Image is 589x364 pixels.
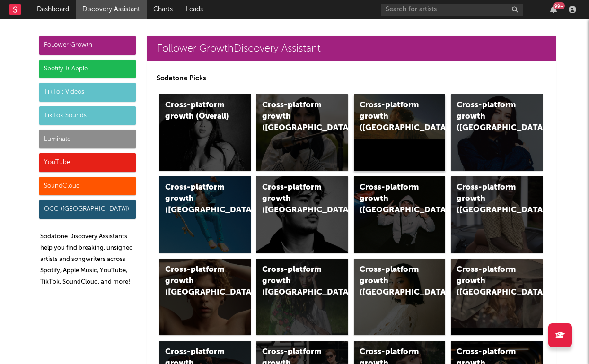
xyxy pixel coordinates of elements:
[159,259,251,335] a: Cross-platform growth ([GEOGRAPHIC_DATA])
[39,130,136,148] div: Luminate
[165,100,229,122] div: Cross-platform growth (Overall)
[159,94,251,171] a: Cross-platform growth (Overall)
[360,264,424,298] div: Cross-platform growth ([GEOGRAPHIC_DATA])
[354,259,446,335] a: Cross-platform growth ([GEOGRAPHIC_DATA])
[159,176,251,253] a: Cross-platform growth ([GEOGRAPHIC_DATA])
[262,182,326,216] div: Cross-platform growth ([GEOGRAPHIC_DATA])
[354,94,446,171] a: Cross-platform growth ([GEOGRAPHIC_DATA])
[256,176,348,253] a: Cross-platform growth ([GEOGRAPHIC_DATA])
[451,176,543,253] a: Cross-platform growth ([GEOGRAPHIC_DATA])
[39,60,136,78] div: Spotify & Apple
[457,182,521,216] div: Cross-platform growth ([GEOGRAPHIC_DATA])
[39,83,136,102] div: TikTok Videos
[354,176,446,253] a: Cross-platform growth ([GEOGRAPHIC_DATA]/GSA)
[256,94,348,171] a: Cross-platform growth ([GEOGRAPHIC_DATA])
[451,94,543,171] a: Cross-platform growth ([GEOGRAPHIC_DATA])
[360,182,424,216] div: Cross-platform growth ([GEOGRAPHIC_DATA]/GSA)
[360,100,424,134] div: Cross-platform growth ([GEOGRAPHIC_DATA])
[256,259,348,335] a: Cross-platform growth ([GEOGRAPHIC_DATA])
[40,231,136,288] p: Sodatone Discovery Assistants help you find breaking, unsigned artists and songwriters across Spo...
[39,200,136,219] div: OCC ([GEOGRAPHIC_DATA])
[457,264,521,298] div: Cross-platform growth ([GEOGRAPHIC_DATA])
[147,36,556,61] a: Follower GrowthDiscovery Assistant
[550,6,557,13] button: 99+
[165,182,229,216] div: Cross-platform growth ([GEOGRAPHIC_DATA])
[39,36,136,55] div: Follower Growth
[39,106,136,125] div: TikTok Sounds
[457,100,521,134] div: Cross-platform growth ([GEOGRAPHIC_DATA])
[165,264,229,298] div: Cross-platform growth ([GEOGRAPHIC_DATA])
[262,264,326,298] div: Cross-platform growth ([GEOGRAPHIC_DATA])
[262,100,326,134] div: Cross-platform growth ([GEOGRAPHIC_DATA])
[157,73,546,84] p: Sodatone Picks
[39,177,136,196] div: SoundCloud
[451,259,543,335] a: Cross-platform growth ([GEOGRAPHIC_DATA])
[553,2,565,9] div: 99 +
[381,4,523,16] input: Search for artists
[39,153,136,172] div: YouTube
